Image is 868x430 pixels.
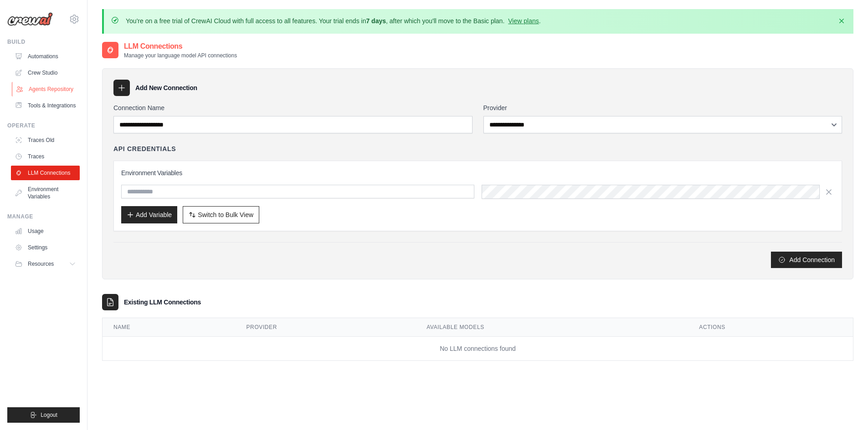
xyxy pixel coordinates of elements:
div: Build [7,38,80,46]
a: Agents Repository [12,82,81,96]
a: Settings [11,240,80,255]
a: Traces [11,149,80,164]
button: Add Variable [121,206,177,223]
p: You're on a free trial of CrewAI Cloud with full access to all features. Your trial ends in , aft... [126,16,541,25]
a: Environment Variables [11,182,80,204]
span: Logout [41,411,57,419]
img: Logo [7,12,53,26]
h2: LLM Connections [124,41,237,52]
span: Resources [28,260,54,268]
a: Crew Studio [11,66,80,80]
a: Usage [11,224,80,238]
button: Add Connection [771,252,842,268]
a: LLM Connections [11,166,80,180]
label: Connection Name [113,103,473,112]
td: No LLM connections found [103,337,853,361]
th: Name [103,318,236,337]
h3: Environment Variables [121,168,834,177]
h3: Add New Connection [135,83,197,92]
label: Provider [483,103,842,112]
h3: Existing LLM Connections [124,298,201,307]
th: Actions [688,318,853,337]
th: Provider [236,318,416,337]
p: Manage your language model API connections [124,52,237,59]
a: Traces Old [11,133,80,147]
strong: 7 days [366,17,386,25]
a: View plans [508,17,539,25]
div: Manage [7,213,80,220]
button: Switch to Bulk View [183,206,259,223]
span: Switch to Bulk View [198,210,253,219]
h4: API Credentials [113,144,176,153]
button: Resources [11,257,80,271]
button: Logout [7,407,80,423]
th: Available Models [416,318,688,337]
a: Automations [11,49,80,64]
div: Operate [7,122,80,129]
a: Tools & Integrations [11,98,80,113]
